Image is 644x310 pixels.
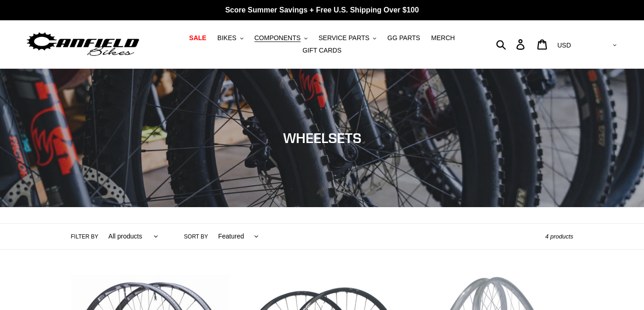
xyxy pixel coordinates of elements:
button: COMPONENTS [250,32,312,44]
span: SERVICE PARTS [319,34,369,42]
label: Filter by [71,232,99,241]
img: Canfield Bikes [25,30,141,59]
span: 4 products [545,233,573,240]
span: GG PARTS [387,34,420,42]
span: SALE [189,34,206,42]
span: MERCH [431,34,455,42]
button: SERVICE PARTS [314,32,381,44]
a: SALE [184,32,211,44]
span: COMPONENTS [254,34,301,42]
a: MERCH [426,32,459,44]
label: Sort by [184,232,208,241]
button: BIKES [213,32,248,44]
a: GIFT CARDS [298,44,346,57]
span: WHEELSETS [283,130,361,146]
span: BIKES [218,34,236,42]
a: GG PARTS [383,32,425,44]
span: GIFT CARDS [302,47,342,54]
